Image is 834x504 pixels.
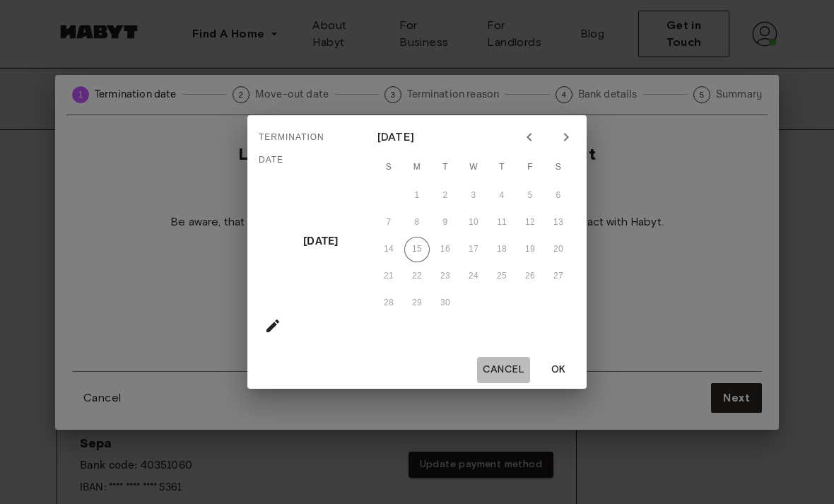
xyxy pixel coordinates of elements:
[259,312,287,340] button: calendar view is open, go to text input view
[477,357,530,383] button: Cancel
[536,357,581,383] button: OK
[303,228,338,255] h4: [DATE]
[517,125,541,149] button: Previous month
[461,153,486,182] span: Wednesday
[433,153,458,182] span: Tuesday
[259,127,349,172] span: Termination date
[404,153,430,182] span: Monday
[377,129,414,146] div: [DATE]
[517,153,543,182] span: Friday
[376,153,401,182] span: Sunday
[554,125,578,149] button: Next month
[546,153,571,182] span: Saturday
[489,153,515,182] span: Thursday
